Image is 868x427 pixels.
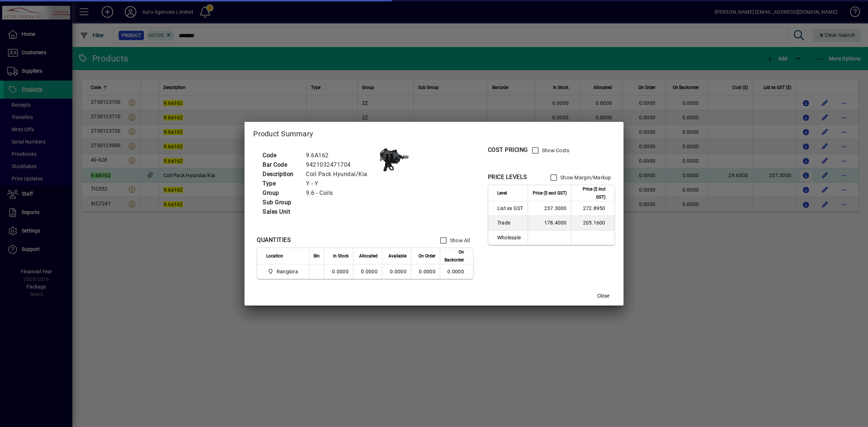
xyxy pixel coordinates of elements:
td: Sub Group [259,198,302,207]
span: Trade [497,219,523,226]
button: Close [592,290,615,303]
div: QUANTITIES [257,236,291,244]
label: Show Margin/Markup [559,174,611,181]
label: Show Costs [540,147,570,154]
td: 9.6A162 [302,151,376,160]
div: PRICE LEVELS [488,173,527,182]
span: Location [266,252,283,260]
td: Coil Pack Hyundai/Kia [302,170,376,179]
span: On Backorder [444,248,464,264]
span: Bin [314,252,320,260]
td: 237.3000 [528,201,571,216]
span: 0.0000 [419,269,435,274]
span: Level [497,189,507,197]
td: 0.0000 [382,264,411,279]
span: On Order [418,252,435,260]
td: 0.0000 [440,264,473,279]
span: Allocated [359,252,378,260]
td: 0.0000 [324,264,353,279]
span: In Stock [333,252,349,260]
span: Price ($ incl GST) [576,185,605,201]
td: Code [259,151,302,160]
td: Bar Code [259,160,302,170]
td: Type [259,179,302,188]
td: 9421032471704 [302,160,376,170]
td: Y - Y [302,179,376,188]
td: Sales Unit [259,207,302,217]
span: Close [597,292,609,300]
span: Price ($ excl GST) [533,189,567,197]
img: contain [376,143,412,179]
td: Group [259,188,302,198]
td: 205.1600 [571,216,614,230]
span: Available [388,252,407,260]
td: 178.4000 [528,216,571,230]
span: Rangiora [266,267,301,276]
td: 272.8950 [571,201,614,216]
h2: Product Summary [244,122,623,143]
span: List ex GST [497,205,523,212]
span: Rangiora [277,268,298,275]
span: Wholesale [497,234,523,241]
div: COST PRICING [488,146,528,154]
label: Show All [448,237,470,244]
td: 9.6 - Coils [302,188,376,198]
td: 0.0000 [353,264,382,279]
td: Description [259,170,302,179]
